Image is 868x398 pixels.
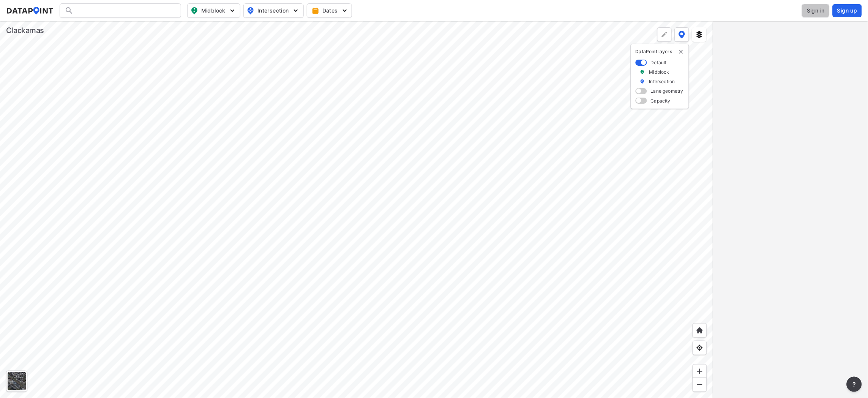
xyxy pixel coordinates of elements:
[6,7,54,14] img: dataPointLogo.9353c09d.svg
[640,78,645,85] img: marker_Intersection.6861001b.svg
[851,380,857,389] span: ?
[229,7,236,14] img: 5YPKRKmlfpI5mqlR8AD95paCi+0kK1fRFDJSaMmawlwaeJcJwk9O2fotCW5ve9gAAAAASUVORK5CYII=
[6,371,27,392] div: Toggle basemap
[696,327,704,334] img: +XpAUvaXAN7GudzAAAAAElFTkSuQmCC
[191,6,235,15] span: Midblock
[693,377,707,392] div: Zoom out
[679,31,685,38] img: data-point-layers.37681fc9.svg
[693,364,707,379] div: Zoom in
[636,49,684,55] p: DataPoint layers
[187,3,240,18] button: Midblock
[651,98,671,104] label: Capacity
[847,377,862,392] button: more
[693,341,707,355] div: View my location
[651,59,667,66] label: Default
[341,7,349,14] img: 5YPKRKmlfpI5mqlR8AD95paCi+0kK1fRFDJSaMmawlwaeJcJwk9O2fotCW5ve9gAAAAASUVORK5CYII=
[802,4,830,17] button: Sign in
[678,49,684,55] img: close-external-leyer.3061a1c7.svg
[696,368,704,375] img: ZvzfEJKXnyWIrJytrsY285QMwk63cM6Drc+sIAAAAASUVORK5CYII=
[693,323,707,338] div: Home
[831,4,862,17] a: Sign up
[640,69,645,75] img: marker_Midblock.5ba75e30.svg
[313,7,347,14] span: Dates
[678,49,684,55] button: delete
[696,31,703,38] img: layers.ee07997e.svg
[292,7,300,14] img: 5YPKRKmlfpI5mqlR8AD95paCi+0kK1fRFDJSaMmawlwaeJcJwk9O2fotCW5ve9gAAAAASUVORK5CYII=
[649,78,675,85] label: Intersection
[833,4,862,17] button: Sign up
[307,3,352,18] button: Dates
[837,7,857,14] span: Sign up
[190,6,199,15] img: map_pin_mid.602f9df1.svg
[696,381,704,389] img: MAAAAAElFTkSuQmCC
[6,25,44,36] div: Clackamas
[651,88,683,94] label: Lane geometry
[649,69,669,75] label: Midblock
[696,344,704,352] img: zeq5HYn9AnE9l6UmnFLPAAAAAElFTkSuQmCC
[247,6,299,15] span: Intersection
[243,3,304,18] button: Intersection
[661,31,668,38] img: +Dz8AAAAASUVORK5CYII=
[246,6,255,15] img: map_pin_int.54838e6b.svg
[807,7,825,14] span: Sign in
[312,7,319,14] img: calendar-gold.39a51dde.svg
[800,4,831,17] a: Sign in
